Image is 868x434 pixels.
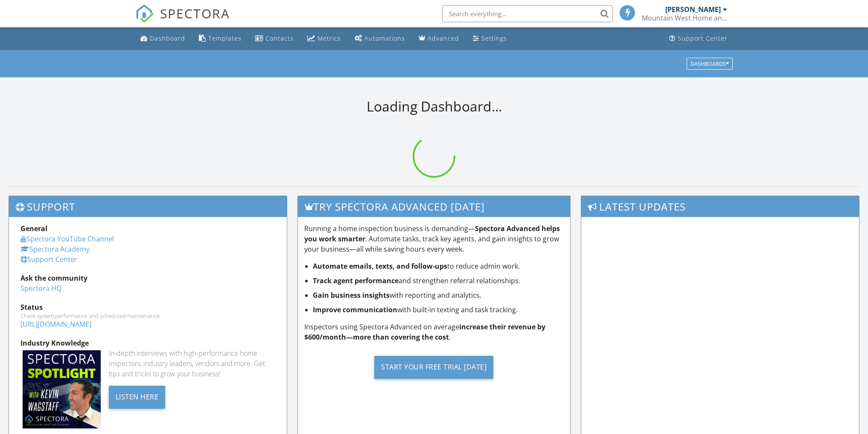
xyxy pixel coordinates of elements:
span: SPECTORA [160,4,230,22]
li: to reduce admin work. [313,261,564,271]
a: Spectora Academy [20,244,90,254]
div: Mountain West Home and Commercial Property Inspections [642,14,727,22]
strong: Improve communication [313,305,397,314]
div: Industry Knowledge [20,338,275,348]
a: Metrics [304,31,344,47]
div: Templates [208,34,242,42]
strong: Track agent performance [313,276,399,285]
a: Dashboard [137,31,189,47]
div: Ask the community [20,273,275,283]
div: Listen Here [109,386,166,409]
a: SPECTORA [135,12,230,29]
button: Dashboards [687,58,733,70]
li: and strengthen referral relationships. [313,276,564,286]
div: Contacts [265,34,294,42]
div: Automations [364,34,405,42]
div: In-depth interviews with high-performance home inspectors, industry leaders, vendors and more. Ge... [109,348,275,379]
div: Settings [481,34,507,42]
h3: Latest Updates [581,196,859,217]
a: Spectora HQ [20,284,61,293]
div: Support Center [678,34,728,42]
a: Templates [195,31,245,47]
a: [URL][DOMAIN_NAME] [20,320,91,329]
a: Spectora YouTube Channel [20,234,114,243]
div: Advanced [428,34,459,42]
div: Start Your Free Trial [DATE] [374,356,493,379]
li: with reporting and analytics. [313,290,564,300]
div: Check system performance and scheduled maintenance. [20,312,275,319]
a: Support Center [20,255,77,264]
p: Running a home inspection business is demanding— . Automate tasks, track key agents, and gain ins... [304,223,564,254]
h3: Try spectora advanced [DATE] [298,196,571,217]
a: Automations (Basic) [351,31,408,47]
img: Spectoraspolightmain [23,350,101,428]
a: Contacts [252,31,297,47]
strong: Automate emails, texts, and follow-ups [313,261,447,271]
div: [PERSON_NAME] [665,5,721,14]
div: Dashboards [690,61,729,67]
div: Dashboard [150,34,185,42]
li: with built-in texting and task tracking. [313,305,564,315]
h3: Support [9,196,287,217]
a: Support Center [666,31,731,47]
strong: Spectora Advanced helps you work smarter [304,224,560,243]
strong: Gain business insights [313,290,390,300]
a: Listen Here [109,392,166,401]
p: Inspectors using Spectora Advanced on average . [304,322,564,342]
img: The Best Home Inspection Software - Spectora [135,4,154,23]
strong: increase their revenue by $600/month—more than covering the cost [304,322,545,342]
div: Metrics [317,34,341,42]
a: Settings [469,31,510,47]
strong: General [20,224,47,233]
a: Advanced [415,31,463,47]
a: Start Your Free Trial [DATE] [304,349,564,385]
div: Status [20,302,275,312]
input: Search everything... [442,5,613,22]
